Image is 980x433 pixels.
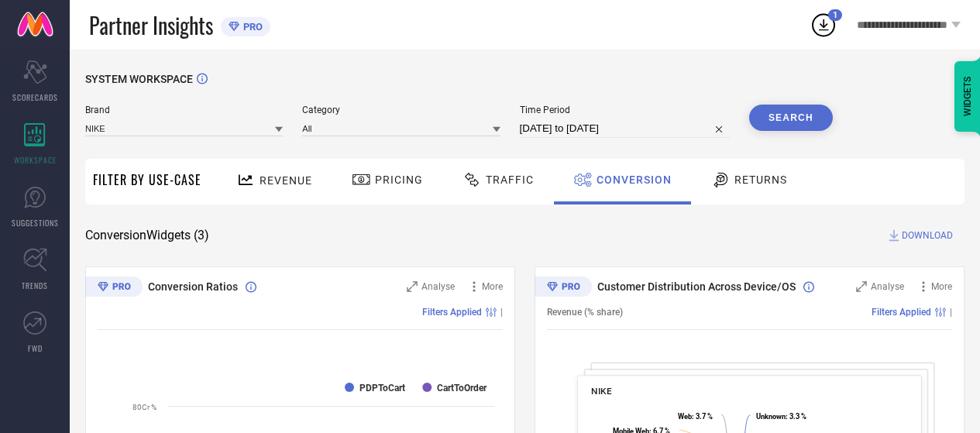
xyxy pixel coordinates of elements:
span: | [950,307,952,318]
span: Analyse [871,281,904,292]
span: Pricing [375,174,423,186]
span: Revenue (% share) [547,307,623,318]
text: : 3.7 % [678,412,713,421]
span: SUGGESTIONS [12,217,59,229]
span: Conversion [597,174,672,186]
text: : 3.3 % [756,412,806,421]
span: Conversion Ratios [148,280,238,293]
span: Customer Distribution Across Device/OS [597,280,796,293]
span: Filters Applied [422,307,482,318]
span: WORKSPACE [14,154,57,166]
svg: Zoom [856,281,867,292]
span: 1 [833,10,837,20]
tspan: Unknown [756,412,786,421]
span: | [500,307,503,318]
span: Analyse [421,281,455,292]
div: Open download list [810,11,837,39]
span: PRO [239,21,263,33]
div: Premium [85,277,143,300]
span: Traffic [486,174,534,186]
span: Partner Insights [89,9,213,41]
span: Category [302,105,500,115]
span: More [482,281,503,292]
span: FWD [28,342,43,354]
button: Search [749,105,833,131]
span: Filter By Use-Case [93,170,201,189]
span: Time Period [520,105,730,115]
span: SYSTEM WORKSPACE [85,73,193,85]
text: 80Cr % [132,403,156,411]
tspan: Web [678,412,692,421]
span: Brand [85,105,283,115]
svg: Zoom [407,281,418,292]
span: Filters Applied [872,307,931,318]
text: CartToOrder [437,383,487,393]
span: NIKE [591,386,611,397]
span: Revenue [260,174,312,187]
span: SCORECARDS [12,91,58,103]
span: More [931,281,952,292]
text: PDPToCart [359,383,405,393]
span: TRENDS [22,280,48,291]
input: Select time period [520,119,730,138]
span: DOWNLOAD [902,228,953,243]
div: Premium [535,277,592,300]
span: Conversion Widgets ( 3 ) [85,228,209,243]
span: Returns [734,174,787,186]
